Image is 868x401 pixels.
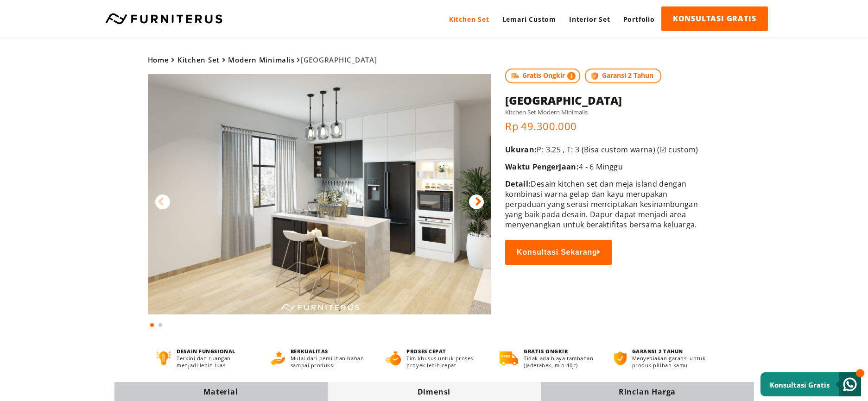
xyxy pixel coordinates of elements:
img: proses-cepat.png [385,351,401,365]
p: 4 - 6 Minggu [505,162,706,172]
h1: [GEOGRAPHIC_DATA] [505,93,706,108]
p: Tidak ada biaya tambahan (Jadetabek, min 40jt) [524,355,597,369]
p: Tim khusus untuk proses proyek lebih cepat [406,355,482,369]
img: shipping.jpg [510,71,520,81]
a: Portfolio [617,6,661,32]
img: berkualitas.png [271,351,285,365]
span: Ukuran: [505,144,537,155]
img: info-colored.png [567,71,576,81]
span: Detail: [505,179,531,189]
h4: DESAIN FUNGSIONAL [177,348,253,355]
p: P: 3.25 , T: 3 (Bisa custom warna) (☑ custom) [505,144,706,155]
a: Kitchen Set [443,6,496,32]
a: Interior Set [563,6,617,32]
img: desain-fungsional.png [156,351,171,365]
span: Waktu Pengerjaan: [505,162,579,172]
h4: PROSES CEPAT [406,348,482,355]
h5: Kitchen Set Modern Minimalis [505,108,706,116]
span: [GEOGRAPHIC_DATA] [148,55,377,64]
a: KONSULTASI GRATIS [661,6,768,31]
img: bergaransi.png [614,351,626,365]
a: Lemari Custom [496,6,563,32]
button: Konsultasi Sekarang [505,240,612,265]
div: Material [114,387,328,397]
span: Gratis Ongkir [505,69,580,83]
h4: GARANSI 2 TAHUN [632,348,712,355]
a: Konsultasi Gratis [760,372,861,396]
h4: BERKUALITAS [291,348,368,355]
img: protect.png [589,71,600,81]
small: Konsultasi Gratis [770,380,830,389]
div: Rincian Harga [541,387,754,397]
p: Desain kitchen set dan meja island dengan kombinasi warna gelap dan kayu merupakan perpaduan yang... [505,179,706,230]
a: Home [148,55,169,64]
p: Mulai dari pemilihan bahan sampai produksi [291,355,368,369]
p: Menyediakan garansi untuk produk pilihan kamu [632,355,712,369]
p: Terkini dan ruangan menjadi lebih luas [177,355,253,369]
span: Garansi 2 Tahun [585,69,661,83]
h4: GRATIS ONGKIR [524,348,597,355]
p: Rp 49.300.000 [505,119,706,133]
a: Kitchen Set [177,55,220,64]
img: gratis-ongkir.png [500,351,518,365]
div: Dimensi [328,387,541,397]
a: Modern Minimalis [228,55,294,64]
